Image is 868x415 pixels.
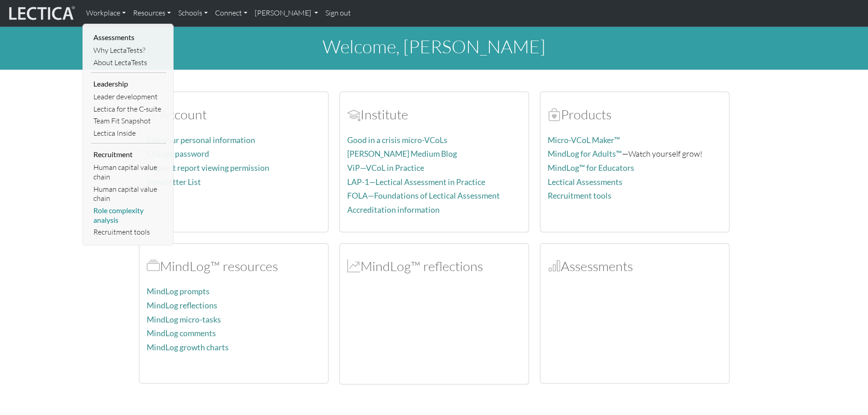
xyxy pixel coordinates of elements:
a: Human capital value chain [91,183,166,205]
a: MindLog micro-tasks [147,315,221,324]
a: Sign out [322,4,354,23]
a: LAP-1—Lectical Assessment in Practice [347,177,485,187]
li: Assessments [91,30,166,45]
a: Change password [147,149,209,159]
a: Leader development [91,91,166,103]
a: Role complexity analysis [91,205,166,226]
a: MindLog comments [147,328,216,338]
h2: Products [548,107,722,123]
a: Why LectaTests? [91,44,166,56]
a: MindLog for Adults™ [548,149,622,159]
a: Lectical Assessments [548,177,622,187]
a: MindLog reflections [147,301,217,310]
li: Leadership [91,77,166,91]
a: Newsletter List [147,177,201,187]
a: Schools [175,4,211,23]
a: MindLog™ for Educators [548,163,634,173]
a: Request report viewing permission [147,163,269,173]
a: Micro-VCoL Maker™ [548,135,620,145]
span: Account [347,106,360,123]
a: Recruitment tools [91,226,166,238]
span: Assessments [548,258,561,274]
a: Connect [211,4,251,23]
a: Lectica for the C-suite [91,103,166,115]
a: FOLA—Foundations of Lectical Assessment [347,191,500,200]
a: Accreditation information [347,205,440,215]
a: MindLog growth charts [147,343,229,352]
h2: Institute [347,107,521,123]
a: Edit your personal information [147,135,255,145]
span: Products [548,106,561,123]
a: Human capital value chain [91,161,166,183]
a: Lectica Inside [91,127,166,139]
p: —Watch yourself grow! [548,147,722,160]
a: Workplace [82,4,129,23]
li: Recruitment [91,147,166,162]
a: Recruitment tools [548,191,611,200]
a: [PERSON_NAME] Medium Blog [347,149,457,159]
a: About LectaTests [91,56,166,69]
h2: MindLog™ reflections [347,258,521,274]
a: Team Fit Snapshot [91,115,166,127]
h2: Assessments [548,258,722,274]
a: ViP—VCoL in Practice [347,163,424,173]
h2: Account [147,107,321,123]
a: Resources [129,4,175,23]
h2: MindLog™ resources [147,258,321,274]
span: MindLog™ resources [147,258,160,274]
a: [PERSON_NAME] [251,4,322,23]
a: Good in a crisis micro-VCoLs [347,135,447,145]
a: MindLog prompts [147,287,210,296]
span: MindLog [347,258,360,274]
img: lecticalive [7,5,75,22]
